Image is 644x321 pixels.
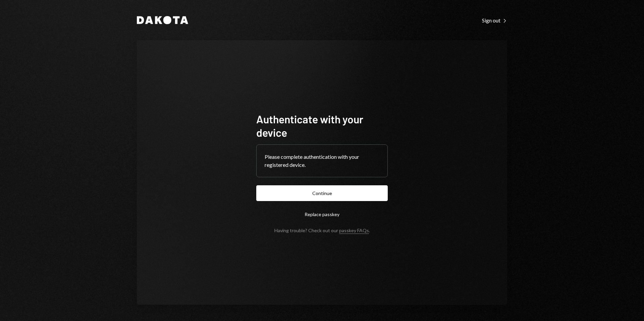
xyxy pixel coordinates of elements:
[256,185,388,201] button: Continue
[256,112,388,139] h1: Authenticate with your device
[274,228,370,233] div: Having trouble? Check out our .
[256,206,388,222] button: Replace passkey
[265,153,379,169] div: Please complete authentication with your registered device.
[482,17,507,24] div: Sign out
[482,16,507,24] a: Sign out
[339,228,369,234] a: passkey FAQs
